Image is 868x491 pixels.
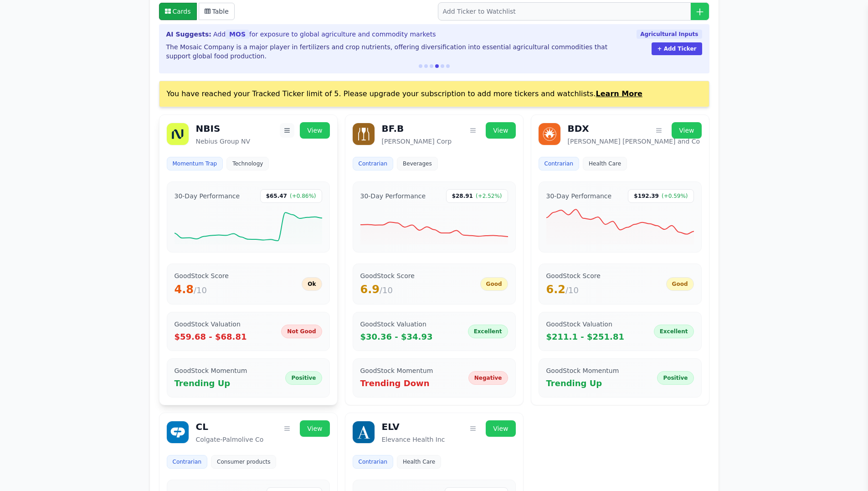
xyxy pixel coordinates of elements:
dt: GoodStock Score [546,271,601,280]
h2: NBIS [196,122,221,135]
span: Beverages [403,160,432,167]
span: Momentum Trap [173,160,217,167]
p: [PERSON_NAME] [PERSON_NAME] and Co [568,137,702,146]
a: View [486,420,515,437]
span: Positive [291,374,316,382]
dd: $30.36 - $34.93 [360,331,433,343]
h2: CL [196,420,208,433]
span: Technology [232,160,263,167]
a: View [486,122,515,139]
h3: 30-Day Performance [175,191,240,201]
button: + Add Ticker [652,42,702,55]
dd: $211.1 - $251.81 [546,331,624,343]
span: Good [672,280,688,288]
span: MOS [226,30,249,39]
p: [PERSON_NAME] Corp [382,137,516,146]
span: AI Suggests: [166,30,211,39]
dd: Trending Up [175,377,247,390]
span: $192.39 [634,192,659,200]
span: Contrarian [544,160,574,167]
a: View [300,122,329,139]
dt: GoodStock Valuation [175,320,247,329]
h2: BF.B [382,122,404,135]
span: Health Care [589,160,621,167]
dd: Trending Down [360,377,433,390]
img: NBIS logo [167,123,189,145]
dt: GoodStock Score [360,271,415,280]
h2: ELV [382,420,400,433]
span: Not Good [287,328,316,335]
dt: GoodStock Score [175,271,229,280]
span: You have reached your Tracked Ticker limit of 5. Please upgrade your subscription to add more tic... [167,89,642,98]
span: Negative [474,374,502,382]
dd: 6.2 [546,282,601,297]
span: (+0.59%) [662,192,688,200]
button: Cards [159,3,197,20]
span: Consumer products [217,458,270,465]
span: Ok [308,280,316,288]
span: Excellent [474,328,502,335]
dt: GoodStock Valuation [360,320,433,329]
span: Agricultural Inputs [637,30,702,39]
span: Add for exposure to global agriculture and commodity markets [213,30,436,39]
dt: GoodStock Momentum [360,366,433,375]
dt: GoodStock Valuation [546,320,624,329]
dd: Trending Up [546,377,619,390]
a: View [672,122,701,139]
span: Excellent [660,328,688,335]
img: BDX logo [539,123,560,145]
h2: BDX [568,122,589,135]
img: CL logo [167,421,189,443]
span: (+2.52%) [476,192,502,200]
span: /10 [194,285,207,295]
span: Positive [663,374,688,382]
dt: GoodStock Momentum [175,366,247,375]
h3: 30-Day Performance [360,191,426,201]
span: (+0.86%) [290,192,316,200]
button: Learn More [596,88,642,99]
span: Good [486,280,502,288]
dd: $59.68 - $68.81 [175,331,247,343]
span: /10 [380,285,393,295]
img: ELV logo [353,421,375,443]
dt: GoodStock Momentum [546,366,619,375]
dd: 4.8 [175,282,229,297]
span: The Mosaic Company is a major player in fertilizers and crop nutrients, offering diversification ... [166,43,608,60]
img: BF.B logo [353,123,375,145]
span: $65.47 [266,192,287,200]
span: Contrarian [359,160,388,167]
span: $28.91 [452,192,473,200]
span: Contrarian [173,458,202,465]
span: Health Care [403,458,435,465]
span: /10 [565,285,579,295]
input: Add Ticker to Watchlist [438,2,709,21]
p: Colgate-Palmolive Co [196,435,330,444]
a: View [300,420,329,437]
h3: 30-Day Performance [546,191,612,201]
p: Nebius Group NV [196,137,330,146]
div: View toggle [159,3,235,20]
span: Contrarian [359,458,388,465]
p: Elevance Health Inc [382,435,516,444]
button: Table [199,3,235,20]
dd: 6.9 [360,282,415,297]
